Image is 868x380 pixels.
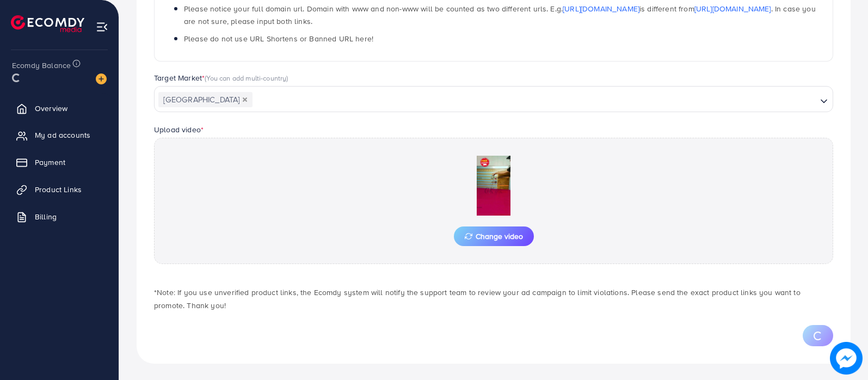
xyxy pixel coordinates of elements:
[8,206,110,228] a: Billing
[184,33,373,44] span: Please do not use URL Shortens or Banned URL here!
[35,184,82,195] span: Product Links
[8,124,110,146] a: My ad accounts
[35,103,67,114] span: Overview
[11,15,84,32] img: logo
[8,179,110,200] a: Product Links
[154,286,833,312] p: *Note: If you use unverified product links, the Ecomdy system will notify the support team to rev...
[96,73,107,84] img: image
[35,130,90,140] span: My ad accounts
[254,91,816,108] input: Search for option
[184,3,816,27] span: Please notice your full domain url. Domain with www and non-www will be counted as two different ...
[154,86,833,112] div: Search for option
[831,343,861,373] img: image
[154,124,204,135] label: Upload video
[8,151,110,173] a: Payment
[439,156,548,216] img: Preview Image
[454,226,534,246] button: Change video
[465,232,523,240] span: Change video
[563,3,639,14] a: [URL][DOMAIN_NAME]
[35,211,57,222] span: Billing
[8,97,110,119] a: Overview
[158,92,253,107] span: [GEOGRAPHIC_DATA]
[12,60,71,71] span: Ecomdy Balance
[154,72,288,83] label: Target Market
[35,157,65,168] span: Payment
[96,21,108,33] img: menu
[205,73,288,83] span: (You can add multi-country)
[694,3,771,14] a: [URL][DOMAIN_NAME]
[242,97,248,102] button: Deselect Pakistan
